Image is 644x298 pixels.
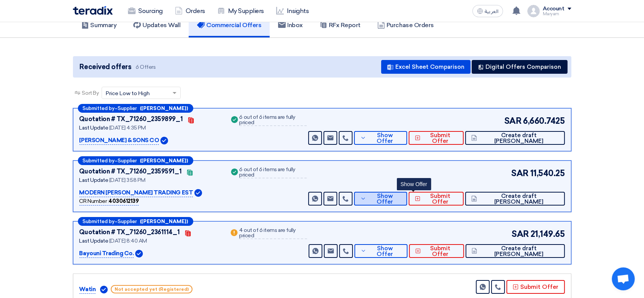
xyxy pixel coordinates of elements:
div: – [78,104,193,113]
button: Show Offer [354,131,407,145]
button: Submit Offer [506,280,565,294]
button: Show Offer [354,192,407,206]
span: 21,149.65 [531,228,565,240]
a: Sourcing [122,3,169,19]
span: SAR [511,228,529,240]
h5: Summary [81,21,117,29]
div: Quotation # TX_71260_2361114_1 [79,228,180,237]
span: Show Offer [368,246,401,257]
img: Verified Account [100,286,108,293]
button: Submit Offer [409,131,464,145]
span: Supplier [118,158,137,163]
div: Maryam [543,12,571,16]
span: Show Offer [368,193,401,205]
a: Open chat [612,267,635,290]
div: 6 out of 6 items are fully priced [239,115,307,126]
span: Last Update [79,238,108,244]
div: 4 out of 6 items are fully priced [239,228,307,239]
div: – [78,156,193,165]
span: Not accepted yet (Registered) [111,285,193,293]
button: Create draft [PERSON_NAME] [465,192,565,206]
span: Submitted by [83,106,115,111]
h5: Updates Wall [133,21,180,29]
a: Purchase Orders [369,13,442,37]
span: [DATE] 3:58 PM [109,177,146,183]
a: RFx Report [311,13,369,37]
span: Submit Offer [423,246,458,257]
a: My Suppliers [211,3,270,19]
a: Updates Wall [125,13,189,37]
a: Inbox [270,13,311,37]
button: Create draft [PERSON_NAME] [465,131,565,145]
span: Submitted by [83,158,115,163]
img: profile_test.png [527,5,540,17]
b: 4030612139 [108,198,139,204]
span: Submit Offer [422,133,458,144]
div: Quotation # TX_71260_2359591_1 [79,167,182,176]
span: العربية [485,9,498,14]
p: Watin [79,285,96,294]
span: Last Update [79,125,108,131]
b: ([PERSON_NAME]) [140,158,188,163]
span: [DATE] 4:35 PM [109,125,146,131]
h5: RFx Report [320,21,361,29]
h5: Inbox [278,21,303,29]
div: 6 out of 6 items are fully priced [239,167,307,178]
img: Verified Account [194,189,202,197]
a: Summary [73,13,125,37]
div: Quotation # TX_71260_2359899_1 [79,115,183,124]
a: Orders [169,3,211,19]
a: Commercial Offers [189,13,270,37]
img: Teradix logo [73,6,113,15]
div: CR Number : [79,197,139,206]
h5: Commercial Offers [197,21,261,29]
span: Last Update [79,177,108,183]
span: [DATE] 8:40 AM [109,238,147,244]
span: Create draft [PERSON_NAME] [479,193,558,205]
b: ([PERSON_NAME]) [140,219,188,224]
span: Create draft [PERSON_NAME] [479,133,558,144]
button: Submit Offer [409,244,464,258]
a: Insights [270,3,315,19]
button: العربية [472,5,503,17]
button: Digital Offers Comparison [472,60,568,74]
p: [PERSON_NAME] & SONS CO [79,136,159,145]
img: Verified Account [160,137,168,144]
span: SAR [504,115,522,127]
button: Excel Sheet Comparison [381,60,471,74]
span: 6 Offers [136,63,155,71]
span: Submitted by [83,219,115,224]
span: Show Offer [368,133,401,144]
span: Received offers [80,62,131,72]
p: Bayouni Trading Co. [79,249,134,258]
span: Submit Offer [422,193,458,205]
button: Submit Offer [409,192,464,206]
div: Show Offer [397,178,431,190]
span: SAR [511,167,529,180]
div: – [78,217,193,226]
span: 6,660.7425 [523,115,565,127]
span: Supplier [118,106,137,111]
span: Price Low to High [106,89,150,97]
span: Sort By [82,89,99,97]
div: Account [543,6,565,12]
b: ([PERSON_NAME]) [140,106,188,111]
span: Supplier [118,219,137,224]
h5: Purchase Orders [377,21,434,29]
img: Verified Account [135,250,143,258]
button: Show Offer [354,244,408,258]
span: 11,540.25 [530,167,565,180]
span: Create draft [PERSON_NAME] [479,246,558,257]
p: MODERN [PERSON_NAME] TRADING EST [79,188,193,198]
button: Create draft [PERSON_NAME] [466,244,565,258]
